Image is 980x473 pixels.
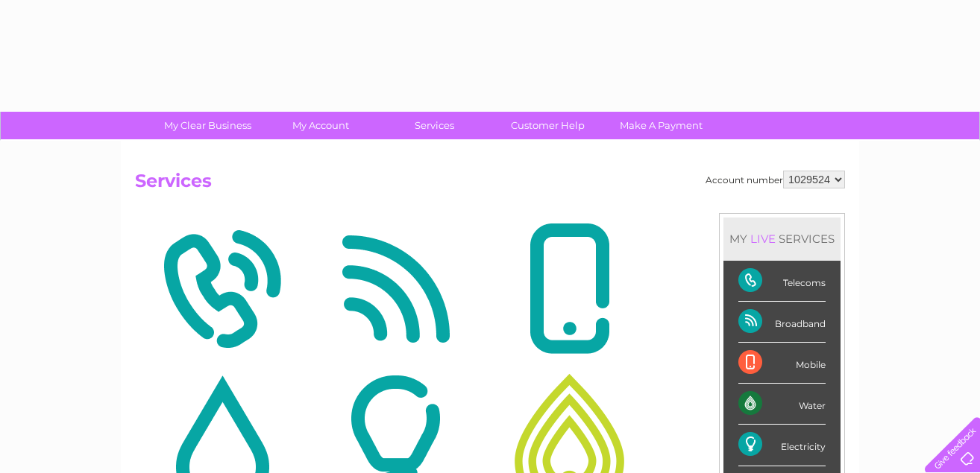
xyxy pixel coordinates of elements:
a: Services [373,112,496,139]
div: LIVE [747,232,779,246]
div: Mobile [738,343,826,384]
img: Mobile [486,217,653,361]
div: Electricity [738,425,826,466]
div: Water [738,384,826,425]
a: My Account [260,112,383,139]
div: Account number [706,171,845,188]
div: Broadband [738,302,826,343]
a: My Clear Business [146,112,269,139]
a: Make A Payment [600,112,723,139]
div: Telecoms [738,261,826,302]
div: MY SERVICES [723,218,841,260]
h2: Services [135,171,845,199]
img: Broadband [312,217,479,361]
img: Telecoms [139,217,305,361]
a: Customer Help [486,112,609,139]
